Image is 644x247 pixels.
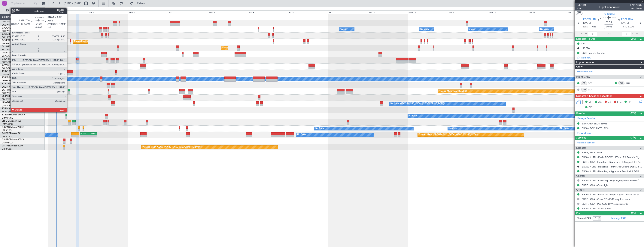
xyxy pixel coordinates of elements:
[408,10,448,14] div: Mon 13
[568,10,608,14] div: Fri 17
[582,51,605,55] div: EGPF fuel via handler
[577,3,586,7] span: 538110
[2,95,32,97] a: LX-INBFalcon 900EX EASy II
[2,45,24,48] a: G-JAGAPhenom 300
[588,32,597,36] input: --:--
[582,179,642,182] a: EGGW / LTN - Catering - High Flying Food EGGW/LTN
[2,30,13,33] a: EGGW/LTN
[2,145,23,147] a: CS-JHHGlobal 6000
[448,10,488,14] div: Tue 14
[88,135,96,137] div: -
[409,113,417,119] div: No Crew
[581,56,642,59] div: Add new
[88,133,96,135] div: WSSL
[625,82,634,85] a: RAH
[222,45,281,51] div: Planned Maint [GEOGRAPHIC_DATA] ([GEOGRAPHIC_DATA])
[576,94,612,98] span: Dispatch Checks and Weather
[88,10,128,14] div: Sun 5
[248,10,288,14] div: Thu 9
[2,123,13,126] a: LFMD/CEQ
[582,207,611,210] a: EGGW / LTN - Startup Fee
[11,1,33,6] input: Trip Number
[590,25,596,29] span: 17:15
[2,52,10,54] span: G-SPCY
[576,65,583,69] span: Crew
[581,88,587,92] div: OBX
[2,42,12,45] a: EGLF/FAB
[576,174,585,178] span: Charter
[582,47,590,50] div: UK ETA
[582,151,602,154] a: EGPF / GLA - Fuel
[2,141,14,144] a: DNMM/LOS
[582,42,585,45] div: CB
[340,27,347,32] div: Owner
[2,145,10,147] span: CS-JHH
[10,9,40,12] span: Only With Activity
[582,184,609,187] a: EGPF / GLA - Overnight
[576,37,595,41] span: Dispatch To-Dos
[2,126,24,128] a: F-GPNJFalcon 900EX
[2,39,9,42] span: G-SIRS
[2,61,12,64] a: EGSS/STN
[576,11,582,15] button: UTC
[2,104,24,107] a: [PERSON_NAME]/QSA
[576,75,590,79] span: Flight Crew
[2,132,10,135] span: F-HECD
[598,100,602,104] span: AC
[2,36,13,39] a: EGNR/CEG
[588,82,596,85] a: CCC
[582,165,642,168] a: EGGW / LTN - Handling - Inflite Jet Centre EGSS / STN
[2,101,29,104] a: LX-AOACitation Mustang
[368,10,408,14] div: Sun 12
[576,211,580,215] span: Pax
[630,211,636,215] span: (0/0)
[632,32,638,36] span: ALDT
[74,39,133,45] div: Planned Maint [GEOGRAPHIC_DATA] ([GEOGRAPHIC_DATA])
[582,127,609,130] div: EGGW DEP SLOT 1715z
[577,117,595,120] a: Manage Permits
[576,136,586,140] span: Services
[419,132,478,138] div: Planned Maint [GEOGRAPHIC_DATA] ([GEOGRAPHIC_DATA])
[582,193,642,196] a: EGGW / LTN - Dispatch - FlightSupport Dispatch [GEOGRAPHIC_DATA]
[142,144,202,150] div: Planned Maint [GEOGRAPHIC_DATA] ([GEOGRAPHIC_DATA])
[449,126,457,131] div: No Crew
[2,58,23,60] a: G-ENRGPraetor 600
[611,217,626,220] a: Manage PAX
[576,146,587,150] span: Dispatch
[588,100,592,104] span: MF
[528,10,568,14] div: Thu 16
[45,8,52,11] div: [DATE]
[2,114,25,116] a: T7-EMIHawker 900XP
[618,81,624,85] div: FO
[628,100,630,104] span: FP
[621,18,633,21] span: EGPF GLA
[630,37,636,41] span: (2/2)
[64,2,81,5] span: [DATE] - [DATE]
[2,139,24,141] a: CS-RRCFalcon 900LX
[488,10,528,14] div: Wed 15
[128,0,151,6] button: Refresh
[2,126,10,128] span: F-GPNJ
[2,58,11,60] span: G-ENRG
[582,122,607,125] div: EGPF ARR SLOT 1805z
[2,52,22,54] a: G-SPCYLegacy 650
[2,27,33,29] a: G-GAALCessna Citation XLS+
[2,108,10,110] span: T7-DYN
[2,64,11,66] span: G-VNOR
[469,27,475,32] div: Owner
[2,114,9,116] span: T7-EMI
[2,33,33,35] a: G-GARECessna Citation XLS+
[2,132,20,135] a: F-HECDFalcon 7X
[2,48,13,51] a: EGGW/LTN
[2,23,13,26] a: EGGW/LTN
[630,111,636,115] span: (2/2)
[583,18,596,21] span: EGGW LTN
[328,10,368,14] div: Sat 11
[2,83,22,85] a: T7-LZZIPraetor 600
[582,202,628,205] a: EGPF / GLA - Pax COVID19 requirements
[390,101,445,107] div: No Crew [GEOGRAPHIC_DATA] ([GEOGRAPHIC_DATA])
[2,129,12,132] a: LFPB/LBG
[540,27,549,32] div: No Crew
[2,86,12,88] a: EGLF/FAB
[581,81,587,85] div: CP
